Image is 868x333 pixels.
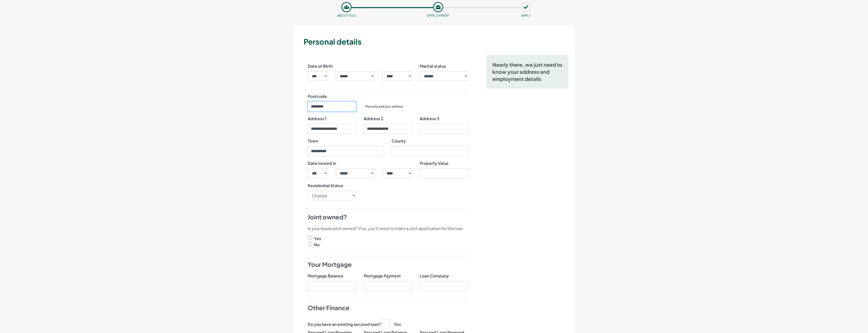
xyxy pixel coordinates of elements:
h5: Nearly there, we just need to know your address and employment details [492,61,563,82]
small: APPLY [521,13,531,17]
label: Marital status [420,63,446,69]
h3: Personal details [304,36,573,47]
label: Address 1 [308,116,326,122]
small: Employment [427,13,449,17]
button: Manually add your address [364,104,405,109]
label: Property Value [420,160,449,166]
h4: Other Finance [308,304,468,312]
label: Mortgage Payment [364,273,401,279]
label: Postcode [308,93,327,99]
p: Is your house joint owned? If so, you'll need to make a joint application for this loan [308,225,468,232]
label: Residential Status [308,183,343,189]
label: Do you have an existing secured loan? [308,321,381,327]
label: Yes [314,236,321,242]
small: About you [337,13,356,17]
label: Address 2 [364,116,383,122]
label: County [392,138,406,144]
label: Date moved in [308,160,336,166]
label: Yes [382,319,401,327]
label: Town [308,138,318,144]
label: No [314,242,320,248]
label: Date of Birth [308,63,333,69]
label: Loan Company [420,273,449,279]
h4: Joint owned? [308,213,468,221]
h4: Your Mortgage [308,260,468,269]
label: Address 3 [420,116,439,122]
label: Mortgage Balance [308,273,343,279]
